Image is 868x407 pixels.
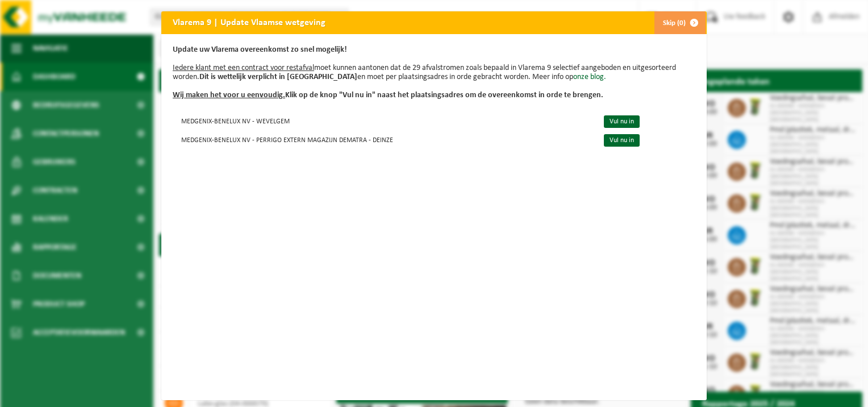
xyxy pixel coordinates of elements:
a: Vul nu in [604,134,640,147]
u: Iedere klant met een contract voor restafval [173,64,314,72]
b: Dit is wettelijk verplicht in [GEOGRAPHIC_DATA] [199,73,357,81]
a: Vul nu in [604,115,640,128]
button: Skip (0) [654,11,706,34]
b: Klik op de knop "Vul nu in" naast het plaatsingsadres om de overeenkomst in orde te brengen. [173,91,603,99]
h2: Vlarema 9 | Update Vlaamse wetgeving [161,11,337,33]
p: moet kunnen aantonen dat de 29 afvalstromen zoals bepaald in Vlarema 9 selectief aangeboden en ui... [173,45,695,100]
b: Update uw Vlarema overeenkomst zo snel mogelijk! [173,45,347,54]
td: MEDGENIX-BENELUX NV - WEVELGEM [173,111,594,130]
a: onze blog. [573,73,606,81]
u: Wij maken het voor u eenvoudig. [173,91,285,99]
td: MEDGENIX-BENELUX NV - PERRIGO EXTERN MAGAZIJN DEMATRA - DEINZE [173,130,594,149]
